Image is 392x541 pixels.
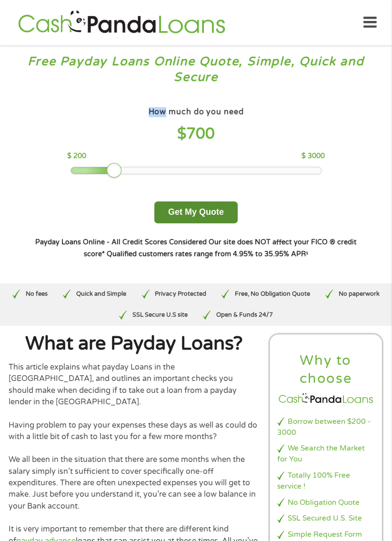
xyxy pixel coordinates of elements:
[302,151,325,161] p: $ 3000
[186,125,215,143] span: 700
[67,151,86,161] p: $ 200
[277,352,374,388] h2: Why to choose
[9,334,260,353] h1: What are Payday Loans?
[35,238,207,246] strong: Payday Loans Online - All Credit Scores Considered
[277,416,374,438] li: Borrow between $200 - 3000
[107,250,308,258] strong: Qualified customers rates range from 4.95% to 35.95% APR¹
[15,9,228,36] img: GetLoanNow Logo
[216,311,273,320] p: Open & Funds 24/7
[9,54,383,85] h3: Free Payday Loans Online Quote, Simple, Quick and Secure
[277,443,374,465] li: We Search the Market for You
[9,420,260,443] p: Having problem to pay your expenses these days as well as could do with a little bit of cash to l...
[155,290,206,299] p: Privacy Protected
[277,529,374,540] li: Simple Request Form
[26,290,48,299] p: No fees
[76,290,126,299] p: Quick and Simple
[149,107,244,117] h4: How much do you need
[277,497,374,508] li: No Obligation Quote
[9,361,260,408] p: This article explains what payday Loans in the [GEOGRAPHIC_DATA], and outlines an important check...
[277,513,374,524] li: SSL Secured U.S. Site
[154,201,238,224] button: Get My Quote
[235,290,310,299] p: Free, No Obligation Quote
[67,124,325,144] h4: $
[277,470,374,492] li: Totally 100% Free service !
[339,290,380,299] p: No paperwork
[9,454,260,511] p: We all been in the situation that there are some months when the salary simply isn’t sufficient t...
[132,311,188,320] p: SSL Secure U.S site
[84,238,357,258] strong: Our site does NOT affect your FICO ® credit score*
